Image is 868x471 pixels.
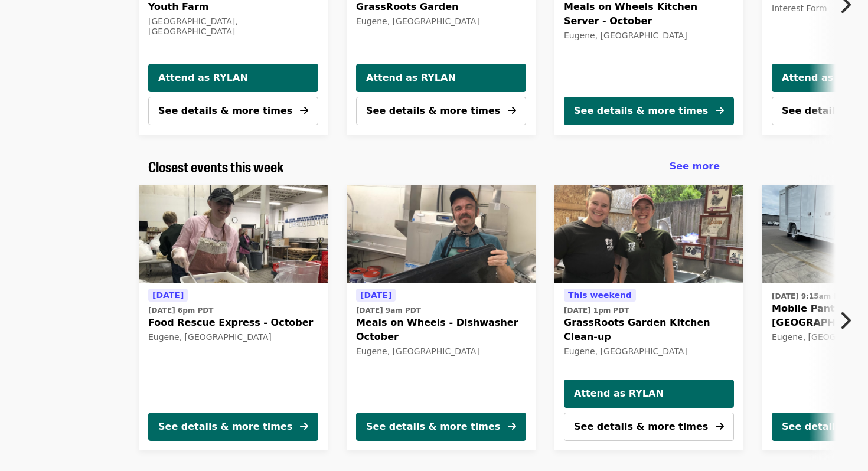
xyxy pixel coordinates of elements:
span: Closest events this week [148,156,284,176]
time: [DATE] 9am PDT [356,305,421,316]
div: See details & more times [574,104,708,118]
button: See details & more times [564,97,734,125]
span: See details & more times [574,421,708,432]
div: Eugene, [GEOGRAPHIC_DATA] [564,31,734,41]
div: Eugene, [GEOGRAPHIC_DATA] [148,332,318,342]
span: Attend as RYLAN [366,71,516,85]
a: Closest events this week [148,158,284,175]
button: See details & more times [148,413,318,441]
img: Meals on Wheels - Dishwasher October organized by Food for Lane County [347,185,536,284]
div: Eugene, [GEOGRAPHIC_DATA] [356,346,526,356]
time: [DATE] 6pm PDT [148,305,213,316]
i: arrow-right icon [716,421,724,432]
span: See more [670,161,720,172]
i: arrow-right icon [300,105,308,116]
div: Eugene, [GEOGRAPHIC_DATA] [564,346,734,356]
i: arrow-right icon [508,421,516,432]
i: arrow-right icon [508,105,516,116]
a: GrassRoots Garden Kitchen Clean-up [554,185,743,284]
span: See details & more times [366,105,500,116]
img: GrassRoots Garden Kitchen Clean-up organized by Food for Lane County [554,185,743,284]
div: Eugene, [GEOGRAPHIC_DATA] [356,17,526,27]
div: Closest events this week [139,158,729,175]
div: See details & more times [366,420,500,434]
a: See details for "GrassRoots Garden Kitchen Clean-up" [564,288,734,359]
span: See details & more times [158,105,292,116]
i: chevron-right icon [839,309,851,332]
span: [DATE] [152,290,184,300]
i: arrow-right icon [300,421,308,432]
a: See more [670,159,720,174]
button: Attend as RYLAN [148,64,318,92]
button: See details & more times [356,413,526,441]
button: Next item [829,304,868,337]
button: See details & more times [356,97,526,125]
i: arrow-right icon [716,105,724,116]
span: [DATE] [360,290,391,300]
span: Food Rescue Express - October [148,316,318,330]
button: See details & more times [148,97,318,125]
div: See details & more times [158,420,292,434]
a: See details for "Meals on Wheels - Dishwasher October" [347,185,536,450]
span: Meals on Wheels - Dishwasher October [356,316,526,344]
a: See details for "Food Rescue Express - October" [139,185,328,450]
div: See details [782,420,841,434]
span: Attend as RYLAN [574,387,724,401]
span: GrassRoots Garden Kitchen Clean-up [564,316,734,344]
button: Attend as RYLAN [356,64,526,92]
span: Interest Form [772,4,827,13]
span: Attend as RYLAN [158,71,308,85]
span: See details [782,105,841,116]
img: Food Rescue Express - October organized by Food for Lane County [139,185,328,284]
time: [DATE] 9:15am PDT [772,291,849,302]
button: Attend as RYLAN [564,380,734,408]
span: This weekend [568,290,632,300]
time: [DATE] 1pm PDT [564,305,629,316]
button: See details & more times [564,413,734,441]
div: [GEOGRAPHIC_DATA], [GEOGRAPHIC_DATA] [148,17,318,37]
